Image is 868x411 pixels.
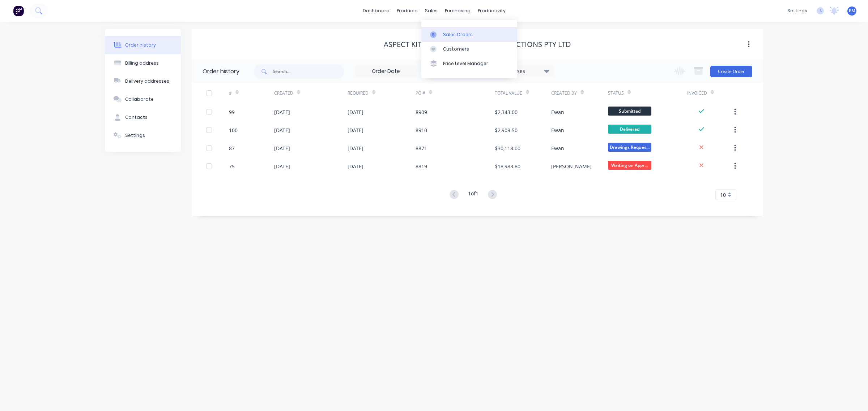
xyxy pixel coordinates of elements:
div: PO # [416,90,425,96]
div: [DATE] [274,126,290,134]
div: [DATE] [348,126,363,134]
a: Price Level Manager [421,56,517,71]
div: $2,343.00 [495,108,518,116]
button: Delivery addresses [105,72,181,90]
span: EM [849,8,855,14]
a: dashboard [359,5,393,16]
div: [DATE] [348,108,363,116]
div: 99 [229,108,235,116]
div: Total Value [495,90,522,96]
input: Search... [273,64,344,79]
div: 8871 [416,144,427,152]
div: [PERSON_NAME] [551,163,592,170]
button: Collaborate [105,90,181,108]
div: Collaborate [125,96,154,103]
div: 1 of 1 [468,190,478,200]
div: Contacts [125,114,148,121]
div: 8819 [416,163,427,170]
div: Order history [125,42,156,48]
button: Contacts [105,108,181,126]
div: [DATE] [348,144,363,152]
div: Created By [551,90,577,96]
div: Ewan [551,108,564,116]
div: sales [421,5,441,16]
div: $18,983.80 [495,163,520,170]
div: Ewan [551,144,564,152]
div: Required [348,83,416,103]
span: Submitted [608,107,651,116]
div: products [393,5,421,16]
div: [DATE] [274,108,290,116]
div: Total Value [495,83,551,103]
div: 87 [229,144,235,152]
div: # [229,90,232,96]
a: Customers [421,42,517,56]
div: Invoiced [687,83,732,103]
input: Order Date [356,66,416,77]
div: purchasing [441,5,474,16]
button: Settings [105,126,181,144]
div: productivity [474,5,509,16]
button: Order history [105,36,181,54]
div: Ewan [551,126,564,134]
div: Sales Orders [443,31,473,38]
div: PO # [416,83,495,103]
span: Drawings Reques... [608,143,651,152]
div: 16 Statuses [493,67,554,75]
span: 10 [720,191,726,199]
span: Delivered [608,125,651,134]
div: Settings [125,132,145,139]
div: Status [608,90,624,96]
div: 75 [229,163,235,170]
div: settings [784,5,811,16]
div: # [229,83,274,103]
div: [DATE] [274,144,290,152]
div: Customers [443,46,469,52]
a: Sales Orders [421,27,517,42]
div: $30,118.00 [495,144,520,152]
div: Invoiced [687,90,707,96]
div: Billing address [125,60,159,66]
button: Create Order [710,66,752,77]
div: 8910 [416,126,427,134]
div: [DATE] [348,163,363,170]
div: Created [274,83,348,103]
div: Price Level Manager [443,60,488,67]
div: 8909 [416,108,427,116]
button: Billing address [105,54,181,72]
div: [DATE] [274,163,290,170]
div: Aspect Kitchens Design & Constructions Pty Ltd [384,40,571,49]
div: Created [274,90,293,96]
div: Order history [203,67,239,76]
div: Required [348,90,369,96]
div: 100 [229,126,238,134]
img: Factory [13,5,24,16]
span: Waiting on Appr... [608,161,651,170]
div: Created By [551,83,608,103]
div: Status [608,83,687,103]
div: $2,909.50 [495,126,518,134]
div: Delivery addresses [125,78,169,85]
